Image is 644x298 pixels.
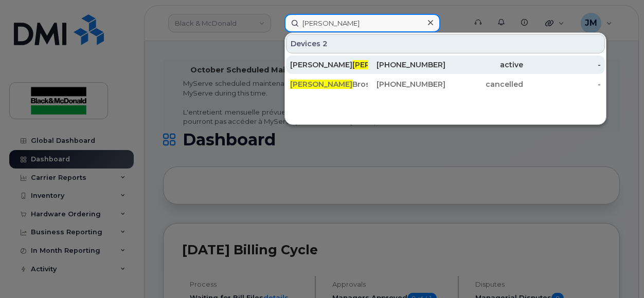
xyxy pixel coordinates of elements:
div: Brossard [290,79,368,89]
div: [PERSON_NAME] [290,60,368,70]
div: [PHONE_NUMBER] [368,60,445,70]
div: - [523,79,601,89]
div: - [523,60,601,70]
a: [PERSON_NAME]Brossard[PHONE_NUMBER]cancelled- [286,75,605,94]
div: cancelled [445,79,523,89]
a: [PERSON_NAME][PERSON_NAME][PHONE_NUMBER]active- [286,55,605,74]
div: active [445,60,523,70]
div: [PHONE_NUMBER] [368,79,445,89]
div: Devices [286,34,605,53]
span: [PERSON_NAME] [290,80,352,89]
span: 2 [323,39,328,49]
span: [PERSON_NAME] [352,60,415,69]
